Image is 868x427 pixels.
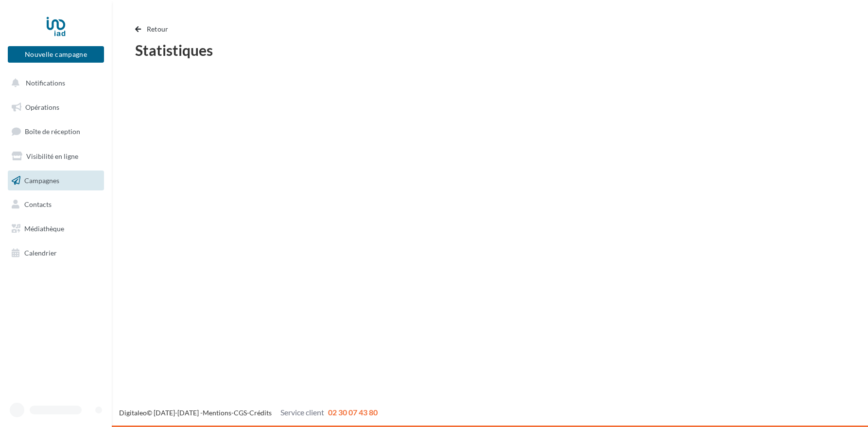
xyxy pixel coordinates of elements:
[119,409,378,417] span: © [DATE]-[DATE] - - -
[24,249,57,257] span: Calendrier
[249,409,272,417] a: Crédits
[119,409,147,417] a: Digitaleo
[25,103,59,111] span: Opérations
[234,409,247,417] a: CGS
[6,73,102,93] button: Notifications
[6,121,106,142] a: Boîte de réception
[280,408,324,417] span: Service client
[24,224,64,233] span: Médiathèque
[6,219,106,239] a: Médiathèque
[6,146,106,167] a: Visibilité en ligne
[24,176,59,184] span: Campagnes
[6,97,106,118] a: Opérations
[328,408,378,417] span: 02 30 07 43 80
[25,127,80,136] span: Boîte de réception
[8,46,104,63] button: Nouvelle campagne
[6,243,106,263] a: Calendrier
[6,194,106,215] a: Contacts
[24,200,52,208] span: Contacts
[135,23,173,35] button: Retour
[6,171,106,191] a: Campagnes
[203,409,231,417] a: Mentions
[147,25,169,33] span: Retour
[135,43,845,57] div: Statistiques
[26,152,78,160] span: Visibilité en ligne
[26,79,65,87] span: Notifications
